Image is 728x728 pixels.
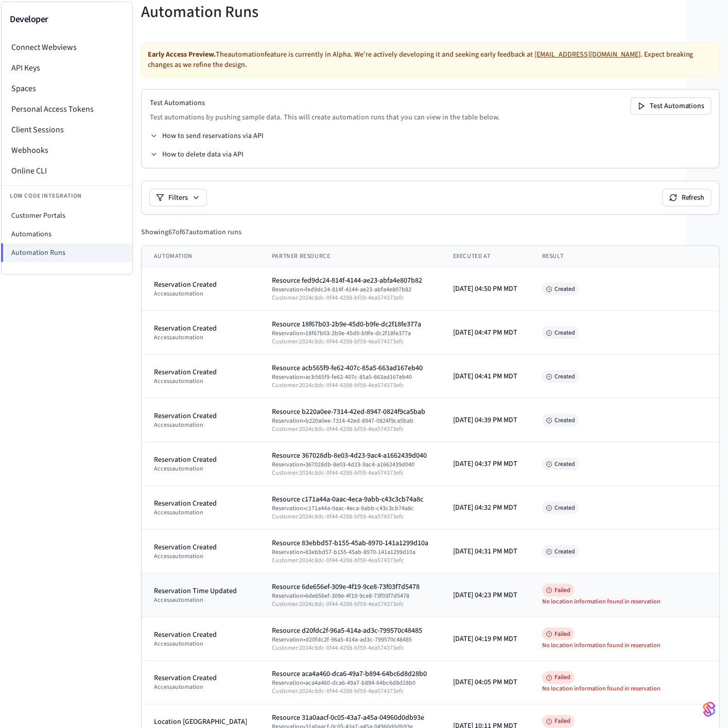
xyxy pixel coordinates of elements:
div: Customer: 2024c8dc-0f44-4298-bf59-4ea574373efc [272,688,428,696]
div: Reservation • b220a0ee-7314-42ed-8947-0824f9ca5bab [272,417,428,425]
div: Resource 6de656ef-309e-4f19-9ce8-73f03f7d5478 [272,582,428,592]
td: [DATE] 04:19 PM MDT [441,617,530,661]
div: Reservation • 6de656ef-309e-4f19-9ce8-73f03f7d5478 [272,592,428,600]
div: Customer: 2024c8dc-0f44-4298-bf59-4ea574373efc [272,338,428,346]
div: Showing 67 of 67 automation runs [141,227,241,237]
img: SeamLogoGradient.69752ec5.svg [703,701,716,718]
div: access automation [154,509,247,517]
span: Created [542,458,579,471]
p: Test automations by pushing sample data. This will create automation runs that you can view in th... [150,112,500,123]
button: Filters [150,189,206,206]
td: [DATE] 04:23 PM MDT [441,574,530,617]
div: access automation [154,552,247,561]
div: access automation [154,377,247,386]
span: Created [542,501,579,514]
div: Reservation Time Updated [154,586,247,596]
div: Reservation • 83ebbd57-b155-45ab-8970-141a1299d10a [272,548,428,557]
h3: Developer [10,12,124,27]
div: Reservation Created [154,630,247,640]
td: [DATE] 04:32 PM MDT [441,486,530,530]
li: Webhooks [2,140,132,161]
div: Customer: 2024c8dc-0f44-4298-bf59-4ea574373efc [272,513,428,521]
div: Customer: 2024c8dc-0f44-4298-bf59-4ea574373efc [272,557,428,565]
div: The automation feature is currently in Alpha. We're actively developing it and seeking early feed... [141,43,720,77]
span: Failed [542,715,575,728]
h5: Automation Runs [141,2,424,23]
div: Resource fed9dc24-814f-4144-ae23-abfa4e807b82 [272,275,428,286]
div: Reservation Created [154,280,247,290]
li: Automations [2,225,132,244]
td: [DATE] 04:39 PM MDT [441,398,530,442]
td: [DATE] 04:31 PM MDT [441,530,530,574]
button: How to send reservations via API [150,131,264,141]
div: access automation [154,640,247,648]
div: Location [GEOGRAPHIC_DATA] [154,717,247,727]
div: Reservation • d20fdc2f-96a5-414a-ad3c-799570c48485 [272,636,428,644]
li: Personal Access Tokens [2,99,132,119]
div: Resource 31a0aacf-0c05-43a7-a45a-04960d0db93e [272,713,428,723]
h2: Test Automations [150,98,500,108]
div: Resource 367028db-8e03-4d23-9ac4-a1662439d040 [272,450,428,461]
div: access automation [154,421,247,429]
div: Customer: 2024c8dc-0f44-4298-bf59-4ea574373efc [272,294,428,302]
div: Reservation Created [154,411,247,421]
div: Reservation • aca4a460-dca6-49a7-b894-64bc6d8d28b0 [272,680,428,688]
div: access automation [154,290,247,298]
li: Customer Portals [2,206,132,225]
span: Failed [542,584,575,597]
td: [DATE] 04:05 PM MDT [441,661,530,705]
div: Customer: 2024c8dc-0f44-4298-bf59-4ea574373efc [272,600,428,609]
span: Created [542,370,579,383]
div: Reservation • 18f67b03-2b9e-45d0-b9fe-dc2f18fe377a [272,330,428,338]
a: [EMAIL_ADDRESS][DOMAIN_NAME] [534,49,640,60]
div: Resource b220a0ee-7314-42ed-8947-0824f9ca5bab [272,407,428,417]
div: Resource acb565f9-fe62-407c-85a5-663ad167eb40 [272,363,428,373]
li: Client Sessions [2,119,132,140]
div: Reservation Created [154,498,247,509]
td: [DATE] 04:37 PM MDT [441,442,530,486]
li: Automation Runs [1,244,132,262]
button: How to delete data via API [150,149,244,160]
div: Reservation Created [154,455,247,465]
div: Customer: 2024c8dc-0f44-4298-bf59-4ea574373efc [272,425,428,434]
span: Failed [542,671,575,684]
div: access automation [154,465,247,473]
li: API Keys [2,58,132,78]
div: Reservation • c171a44a-0aac-4eca-9abb-c43c3cb74a8c [272,505,428,513]
div: Reservation • 367028db-8e03-4d23-9ac4-a1662439d040 [272,461,428,469]
div: access automation [154,596,247,604]
div: Reservation Created [154,323,247,334]
span: Created [542,326,579,339]
td: [DATE] 04:41 PM MDT [441,355,530,398]
div: Customer: 2024c8dc-0f44-4298-bf59-4ea574373efc [272,469,428,477]
button: Refresh [663,189,711,206]
div: Reservation Created [154,367,247,377]
div: Customer: 2024c8dc-0f44-4298-bf59-4ea574373efc [272,644,428,652]
button: Test Automations [631,98,711,114]
li: Low Code Integration [2,185,132,206]
div: Resource aca4a460-dca6-49a7-b894-64bc6d8d28b0 [272,669,428,680]
div: access automation [154,684,247,692]
span: Created [542,545,579,558]
span: Created [542,414,579,427]
div: Resource 18f67b03-2b9e-45d0-b9fe-dc2f18fe377a [272,319,428,330]
div: Reservation Created [154,542,247,552]
th: Result [530,246,719,267]
td: [DATE] 04:50 PM MDT [441,267,530,311]
li: Online CLI [2,161,132,181]
li: Connect Webviews [2,37,132,58]
div: Customer: 2024c8dc-0f44-4298-bf59-4ea574373efc [272,382,428,390]
div: No location information found in reservation [542,685,707,694]
div: Reservation • acb565f9-fe62-407c-85a5-663ad167eb40 [272,373,428,382]
th: Partner Resource [259,246,441,267]
td: [DATE] 04:47 PM MDT [441,311,530,355]
div: No location information found in reservation [542,642,707,650]
div: No location information found in reservation [542,598,707,606]
div: access automation [154,334,247,342]
span: Failed [542,628,575,640]
th: Automation [142,246,259,267]
div: Resource c171a44a-0aac-4eca-9abb-c43c3cb74a8c [272,494,428,505]
div: Resource 83ebbd57-b155-45ab-8970-141a1299d10a [272,538,428,548]
div: Resource d20fdc2f-96a5-414a-ad3c-799570c48485 [272,626,428,636]
div: Reservation • fed9dc24-814f-4144-ae23-abfa4e807b82 [272,286,428,294]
